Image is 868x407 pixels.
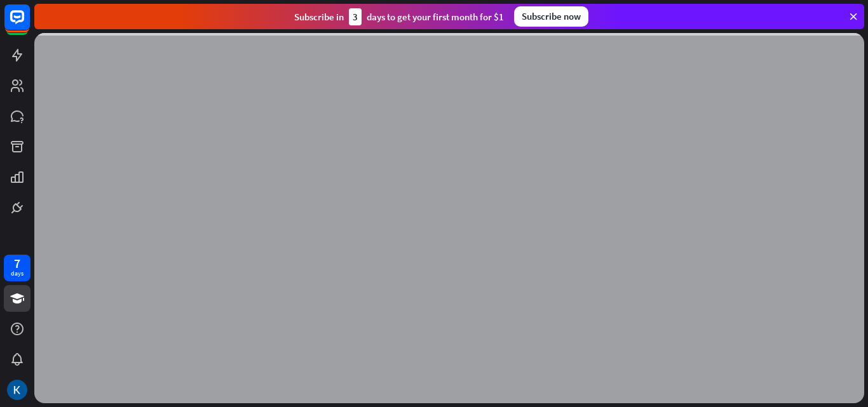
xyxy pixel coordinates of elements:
[14,258,20,269] div: 7
[514,6,588,27] div: Subscribe now
[294,8,504,25] div: Subscribe in days to get your first month for $1
[349,8,362,25] div: 3
[4,255,31,281] a: 7 days
[11,269,24,278] div: days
